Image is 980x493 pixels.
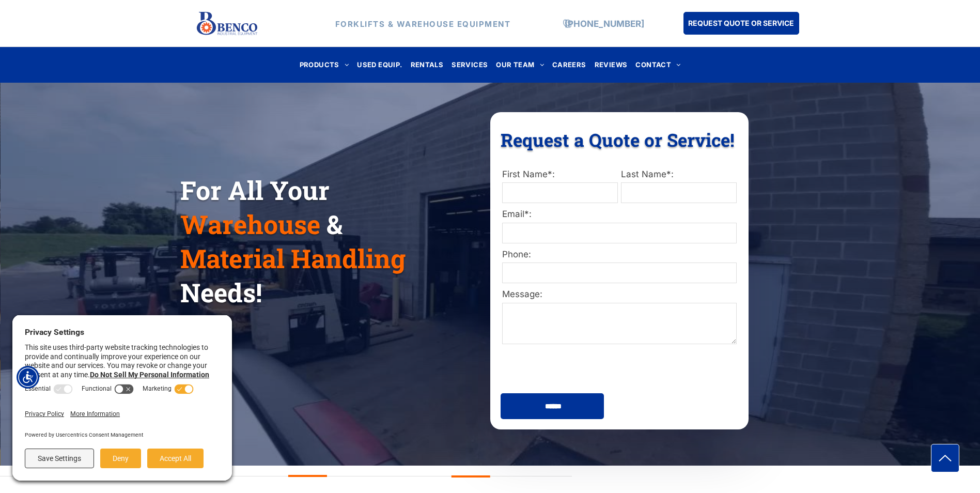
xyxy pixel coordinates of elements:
label: Last Name*: [621,168,737,181]
a: USED EQUIP. [353,58,406,72]
label: Phone: [502,248,737,261]
span: Needs! [180,275,262,310]
iframe: reCAPTCHA [502,351,643,387]
a: REQUEST QUOTE OR SERVICE [683,12,799,35]
a: SERVICES [447,58,492,72]
span: For All Your [180,173,330,207]
span: Warehouse [180,207,320,241]
a: CONTACT [631,58,685,72]
a: REVIEWS [590,58,632,72]
span: Request a Quote or Service! [501,128,735,151]
a: CAREERS [548,58,590,72]
strong: FORKLIFTS & WAREHOUSE EQUIPMENT [335,19,511,28]
label: Message: [502,288,737,301]
a: [PHONE_NUMBER] [565,18,644,28]
a: PRODUCTS [295,58,353,72]
div: Accessibility Menu [17,366,39,389]
a: OUR TEAM [492,58,548,72]
span: REQUEST QUOTE OR SERVICE [688,13,794,33]
a: RENTALS [407,58,448,72]
span: & [326,207,343,241]
label: Email*: [502,208,737,221]
span: Material Handling [180,241,406,275]
label: First Name*: [502,168,618,181]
